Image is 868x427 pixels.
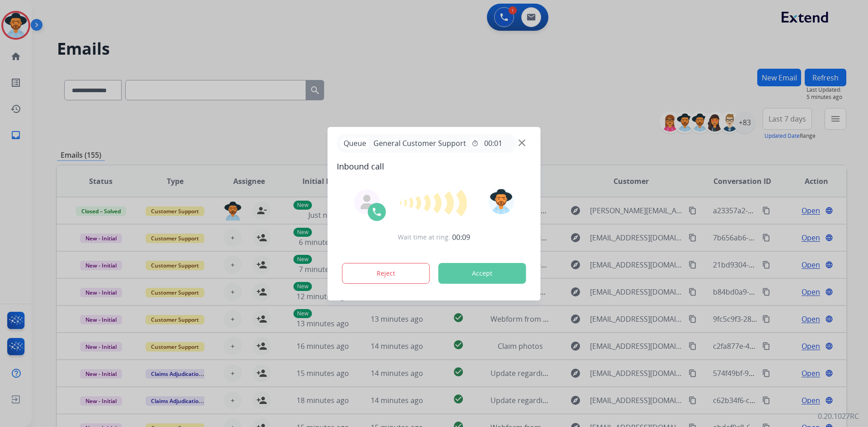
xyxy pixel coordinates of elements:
[488,189,514,214] img: avatar
[340,138,370,149] p: Queue
[360,195,374,209] img: agent-avatar
[370,138,470,149] span: General Customer Support
[484,138,502,149] span: 00:01
[398,233,450,242] span: Wait time at ring:
[472,140,479,147] mat-icon: timer
[818,411,859,422] p: 0.20.1027RC
[337,160,532,173] span: Inbound call
[342,263,430,284] button: Reject
[439,263,526,284] button: Accept
[372,206,382,217] img: call-icon
[452,232,470,243] span: 00:09
[519,139,525,146] img: close-button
